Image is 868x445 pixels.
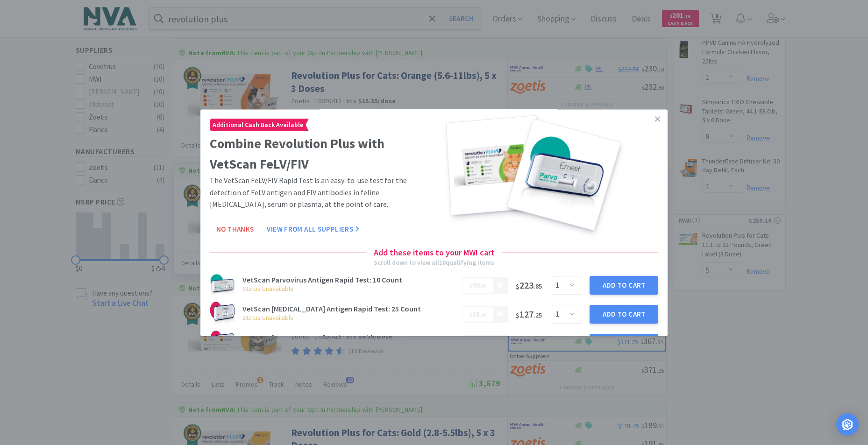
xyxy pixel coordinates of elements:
span: 28 [472,310,480,318]
span: . 85 [534,282,542,290]
img: ad57fe52712a482b80bfac4e4faa54e7_18426.jpeg [210,302,235,327]
span: $ [516,311,519,319]
img: d29e88d1ac714e649e326f9268caff60_38831.png [210,273,235,298]
img: 2fbee87cfb7547088e7b5e09b898ca9f_18425.jpeg [210,331,235,356]
h3: VetScan Parvovirus Antigen Rapid Test: 10 Count [242,276,456,284]
span: . 25 [534,311,542,319]
span: $ [470,283,472,289]
button: Add to Cart [590,305,658,324]
span: 00 [482,283,486,289]
span: 49 [472,281,480,290]
button: Add to Cart [590,334,658,353]
h6: Status Unavailable [242,284,456,294]
span: . [470,281,486,290]
span: 60 [482,312,486,318]
span: 127 [516,308,542,320]
h6: Status Unavailable [242,313,456,323]
p: The VetScan FeLV/FIV Rapid Test is an easy-to-use test for the detection of FeLV antigen and FIV ... [210,175,430,211]
h3: VetScan [MEDICAL_DATA] Antigen Rapid Test: 100 Count [242,334,456,342]
h2: Combine Revolution Plus with VetScan FeLV/FIV [210,133,430,175]
h4: Add these items to your MWI cart [366,246,502,260]
button: No Thanks [210,220,260,239]
div: Scroll down to view all 10 qualifying items [374,258,494,268]
span: 223 [516,279,542,291]
div: Open Intercom Messenger [836,413,859,436]
span: $ [516,282,519,290]
button: View From All Suppliers [260,220,366,239]
button: Add to Cart [590,276,658,295]
span: . [470,310,486,318]
h3: VetScan [MEDICAL_DATA] Antigen Rapid Test: 25 Count [242,305,456,313]
span: $ [470,312,472,318]
span: Additional Cash Back Available [210,119,306,131]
